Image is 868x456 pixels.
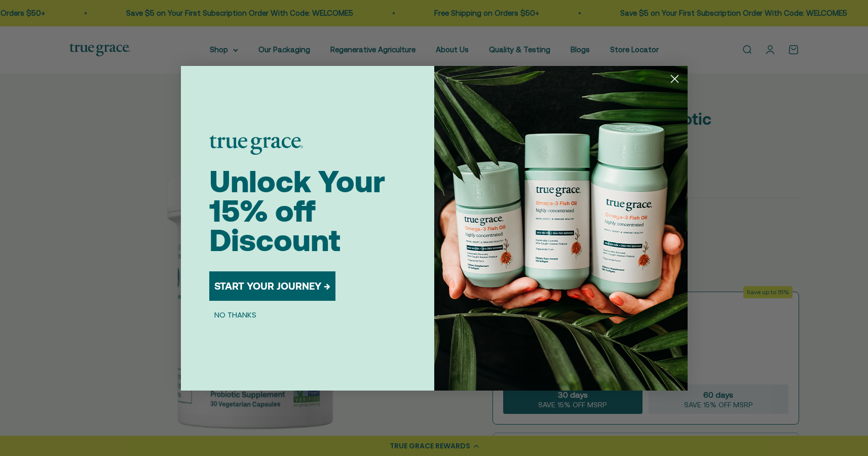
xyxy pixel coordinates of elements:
[209,135,303,155] img: logo placeholder
[209,309,261,321] button: NO THANKS
[434,66,688,391] img: 098727d5-50f8-4f9b-9554-844bb8da1403.jpeg
[209,164,385,258] span: Unlock Your 15% off Discount
[209,271,335,301] button: START YOUR JOURNEY →
[666,70,684,88] button: Close dialog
